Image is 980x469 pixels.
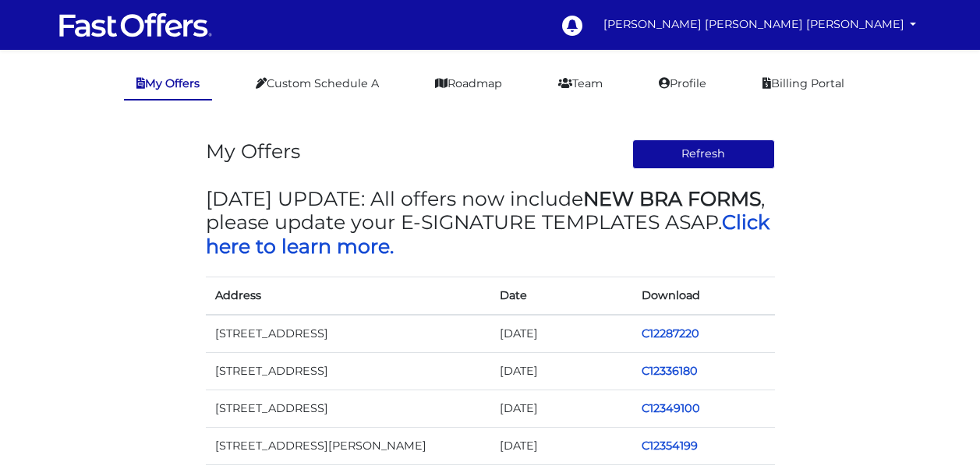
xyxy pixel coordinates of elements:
th: Download [632,277,775,315]
button: Refresh [632,139,775,169]
a: C12354199 [642,439,698,453]
a: C12349100 [642,401,700,415]
td: [STREET_ADDRESS][PERSON_NAME] [206,427,490,464]
th: Address [206,277,490,315]
a: Billing Portal [750,69,857,99]
a: C12336180 [642,364,698,378]
td: [STREET_ADDRESS] [206,352,490,390]
td: [DATE] [490,427,633,464]
th: Date [490,277,633,315]
a: Click here to learn more. [206,210,769,257]
td: [DATE] [490,390,633,427]
a: C12287220 [642,326,699,340]
a: Profile [646,69,719,99]
a: Team [546,69,615,99]
td: [DATE] [490,352,633,390]
strong: NEW BRA FORMS [583,187,761,210]
a: My Offers [124,69,212,100]
td: [DATE] [490,315,633,353]
td: [STREET_ADDRESS] [206,390,490,427]
a: Custom Schedule A [243,69,391,99]
h3: [DATE] UPDATE: All offers now include , please update your E-SIGNATURE TEMPLATES ASAP. [206,187,775,258]
h3: My Offers [206,139,300,163]
a: Roadmap [423,69,515,99]
td: [STREET_ADDRESS] [206,315,490,353]
a: [PERSON_NAME] [PERSON_NAME] [PERSON_NAME] [597,9,923,40]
